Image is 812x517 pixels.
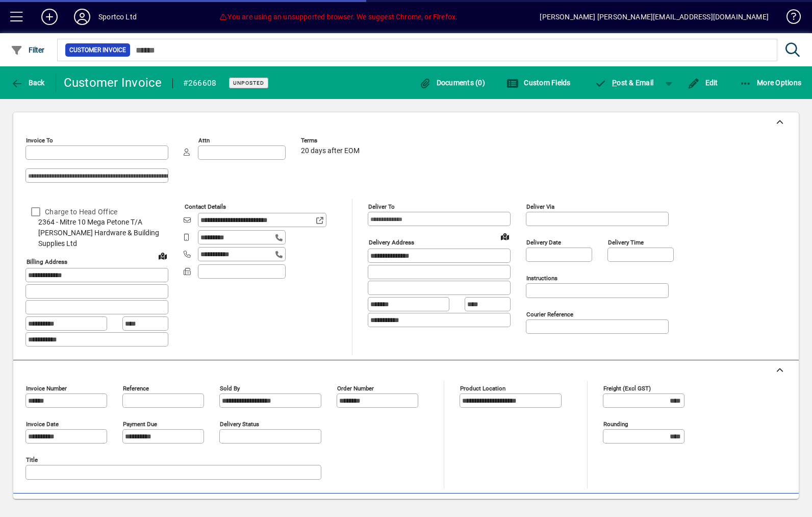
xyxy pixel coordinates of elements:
[603,384,651,391] mat-label: Freight (excl GST)
[123,384,149,391] mat-label: Reference
[460,384,505,391] mat-label: Product location
[526,203,554,210] mat-label: Deliver via
[11,46,45,54] span: Filter
[66,8,98,26] button: Profile
[595,79,654,87] span: ost & Email
[337,384,374,391] mat-label: Order number
[301,137,362,144] span: Terms
[69,45,126,55] span: Customer Invoice
[688,79,718,87] span: Edit
[26,420,59,427] mat-label: Invoice date
[737,73,804,92] button: More Options
[603,420,628,427] mat-label: Rounding
[540,9,769,25] div: [PERSON_NAME] [PERSON_NAME][EMAIL_ADDRESS][DOMAIN_NAME]
[608,239,644,246] mat-label: Delivery time
[590,73,659,92] button: Post & Email
[219,13,458,21] span: You are using an unsupported browser. We suggest Chrome, or Firefox.
[301,147,360,155] span: 20 days after EOM
[504,73,573,92] button: Custom Fields
[26,217,168,249] span: 2364 - Mitre 10 Mega Petone T/A [PERSON_NAME] Hardware & Building Supplies Ltd
[740,79,802,87] span: More Options
[198,137,210,144] mat-label: Attn
[779,2,799,35] a: Knowledge Base
[220,420,259,427] mat-label: Delivery status
[8,41,47,59] button: Filter
[497,228,513,244] a: View on map
[26,137,53,144] mat-label: Invoice To
[416,73,488,92] button: Documents (0)
[612,79,617,87] span: P
[526,239,561,246] mat-label: Delivery date
[123,420,157,427] mat-label: Payment due
[11,79,45,87] span: Back
[419,79,485,87] span: Documents (0)
[8,73,47,92] button: Back
[155,248,171,264] a: View on map
[26,384,67,391] mat-label: Invoice number
[220,384,240,391] mat-label: Sold by
[526,311,573,318] mat-label: Courier Reference
[506,79,571,87] span: Custom Fields
[98,9,137,25] div: Sportco Ltd
[183,75,217,91] div: #266608
[685,73,721,92] button: Edit
[26,456,38,463] mat-label: Title
[368,203,395,210] mat-label: Deliver To
[526,275,557,282] mat-label: Instructions
[233,80,264,86] span: Unposted
[33,8,66,26] button: Add
[64,75,162,91] div: Customer Invoice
